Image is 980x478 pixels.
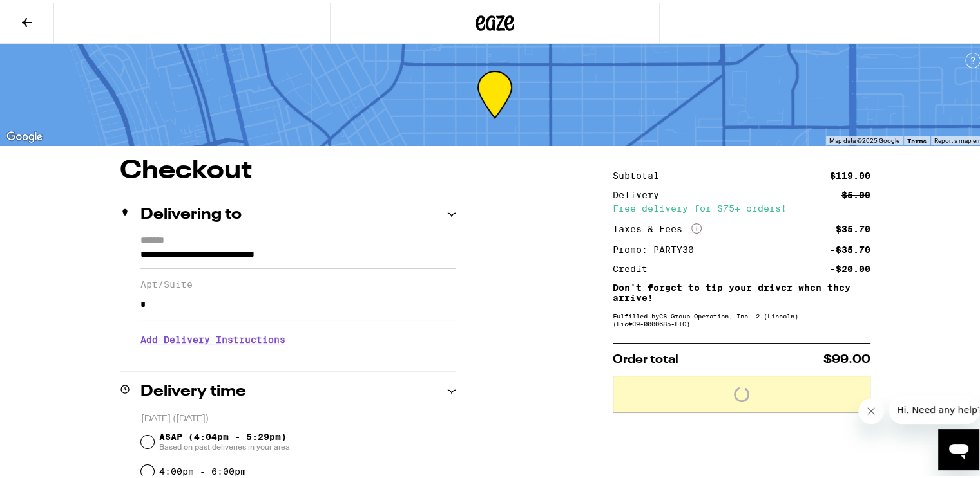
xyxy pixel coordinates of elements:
span: $99.00 [823,351,870,363]
p: We'll contact you at [PHONE_NUMBER] when we arrive [140,352,456,362]
div: -$35.70 [830,243,870,252]
a: Open this area in Google Maps (opens a new window) [3,126,46,143]
h3: Add Delivery Instructions [140,322,456,352]
p: Don't forget to tip your driver when they arrive! [613,280,870,300]
div: Delivery [613,188,668,197]
h1: Checkout [120,156,456,181]
div: Promo: PARTY30 [613,243,703,252]
div: Taxes & Fees [613,221,702,232]
span: ASAP (4:04pm - 5:29pm) [159,429,290,450]
a: Terms [907,134,927,142]
iframe: Button to launch messaging window [938,427,979,468]
label: 4:00pm - 6:00pm [159,464,246,474]
div: Credit [613,262,657,271]
div: Subtotal [613,169,668,178]
h2: Delivering to [140,205,242,220]
div: $5.00 [841,188,870,197]
div: -$20.00 [830,262,870,271]
div: $35.70 [836,222,870,231]
span: Map data ©2025 Google [829,134,899,142]
img: Google [3,126,46,143]
span: Hi. Need any help? [8,9,93,19]
div: Free delivery for $75+ orders! [613,201,870,210]
span: Based on past deliveries in your area [159,439,290,450]
span: Order total [613,351,678,363]
p: [DATE] ([DATE]) [141,410,456,423]
div: $119.00 [830,169,870,178]
label: Apt/Suite [140,277,456,287]
iframe: Message from company [889,393,979,421]
iframe: Close message [858,396,884,421]
div: Fulfilled by CS Group Operation, Inc. 2 (Lincoln) (Lic# C9-0000685-LIC ) [613,309,870,325]
h2: Delivery time [140,381,246,397]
